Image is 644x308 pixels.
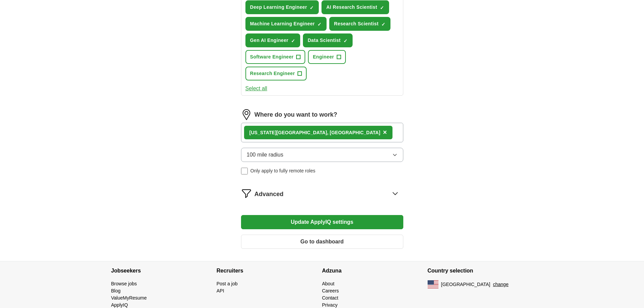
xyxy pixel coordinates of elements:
img: location.png [241,109,252,120]
span: ✓ [381,22,385,27]
button: change [493,281,508,288]
span: [GEOGRAPHIC_DATA] [441,281,491,288]
span: Software Engineer [250,53,294,61]
a: Privacy [322,302,338,308]
span: ✓ [317,22,321,27]
button: Software Engineer [245,50,306,64]
a: Contact [322,295,338,301]
button: Research Engineer [245,67,307,80]
button: Update ApplyIQ settings [241,215,403,229]
span: ✓ [291,38,295,44]
span: Research Engineer [250,70,295,77]
span: ✓ [343,38,348,44]
span: Research Scientist [334,20,379,27]
span: ✓ [380,5,384,10]
h4: Country selection [428,261,533,280]
span: ✓ [310,5,314,10]
img: filter [241,188,252,199]
button: Machine Learning Engineer✓ [245,17,327,31]
button: AI Research Scientist✓ [321,0,389,14]
input: Only apply to fully remote roles [241,168,248,174]
div: [US_STATE][GEOGRAPHIC_DATA], [GEOGRAPHIC_DATA] [249,129,380,136]
a: Careers [322,288,339,293]
span: × [383,128,387,136]
label: Where do you want to work? [255,110,337,119]
button: Select all [245,85,267,93]
span: Machine Learning Engineer [250,20,315,27]
button: × [383,127,387,138]
button: Data Scientist✓ [303,33,353,47]
span: Deep Learning Engineer [250,4,307,11]
button: Deep Learning Engineer✓ [245,0,319,14]
span: AI Research Scientist [326,4,377,11]
span: Advanced [255,190,284,199]
a: ValueMyResume [111,295,147,301]
button: Engineer [308,50,346,64]
img: US flag [428,280,438,288]
span: 100 mile radius [247,151,284,159]
a: About [322,281,335,286]
a: API [217,288,224,293]
button: Research Scientist✓ [329,17,390,31]
a: Blog [111,288,121,293]
button: Go to dashboard [241,235,403,249]
a: ApplyIQ [111,302,128,308]
a: Post a job [217,281,238,286]
span: Only apply to fully remote roles [251,167,315,174]
span: Engineer [313,53,334,61]
span: Data Scientist [308,37,341,44]
span: Gen AI Engineer [250,37,289,44]
a: Browse jobs [111,281,137,286]
button: Gen AI Engineer✓ [245,33,301,47]
button: 100 mile radius [241,148,403,162]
